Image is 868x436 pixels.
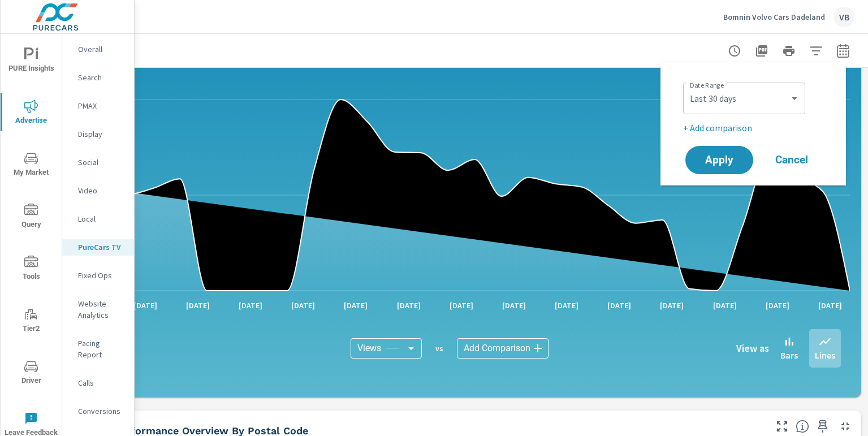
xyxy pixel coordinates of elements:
[4,360,58,387] span: Driver
[62,335,134,363] div: Pacing Report
[685,146,753,174] button: Apply
[78,44,125,55] p: Overall
[442,300,481,311] p: [DATE]
[652,300,692,311] p: [DATE]
[494,300,534,311] p: [DATE]
[778,40,800,62] button: Print Report
[178,300,218,311] p: [DATE]
[832,40,854,62] button: Select Date Range
[4,100,58,127] span: Advertise
[705,300,745,311] p: [DATE]
[758,146,826,174] button: Cancel
[62,126,134,143] div: Display
[78,338,125,360] p: Pacing Report
[78,270,125,281] p: Fixed Ops
[78,377,125,388] p: Calls
[769,155,814,165] span: Cancel
[78,157,125,168] p: Social
[810,300,850,311] p: [DATE]
[464,343,530,354] span: Add Comparison
[78,298,125,321] p: Website Analytics
[683,121,828,135] p: + Add comparison
[78,100,125,111] p: PMAX
[834,7,854,27] div: VB
[62,374,134,391] div: Calls
[62,69,134,86] div: Search
[62,295,134,323] div: Website Analytics
[78,213,125,225] p: Local
[697,155,742,165] span: Apply
[736,343,769,354] h6: View as
[4,152,58,179] span: My Market
[758,300,797,311] p: [DATE]
[773,417,791,435] button: Make Fullscreen
[351,338,422,359] div: Views
[126,300,165,311] p: [DATE]
[78,185,125,196] p: Video
[78,405,125,417] p: Conversions
[62,239,134,256] div: PureCars TV
[336,300,375,311] p: [DATE]
[283,300,323,311] p: [DATE]
[62,41,134,58] div: Overall
[599,300,639,311] p: [DATE]
[62,97,134,114] div: PMAX
[457,338,549,359] div: Add Comparison
[422,343,457,353] p: vs
[805,40,827,62] button: Apply Filters
[62,154,134,171] div: Social
[62,403,134,420] div: Conversions
[547,300,586,311] p: [DATE]
[78,241,125,253] p: PureCars TV
[4,48,58,75] span: PURE Insights
[815,348,835,362] p: Lines
[78,128,125,140] p: Display
[796,420,809,433] span: Understand PureCars TV performance data by postal code. Individual postal codes can be selected a...
[357,343,381,354] span: Views
[750,40,773,62] button: "Export Report to PDF"
[78,72,125,83] p: Search
[4,308,58,335] span: Tier2
[62,267,134,284] div: Fixed Ops
[836,417,854,435] button: Minimize Widget
[389,300,429,311] p: [DATE]
[723,12,825,22] p: Bomnin Volvo Cars Dadeland
[4,256,58,283] span: Tools
[4,204,58,231] span: Query
[814,417,832,435] span: Save this to your personalized report
[62,210,134,227] div: Local
[780,348,798,362] p: Bars
[62,182,134,199] div: Video
[231,300,270,311] p: [DATE]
